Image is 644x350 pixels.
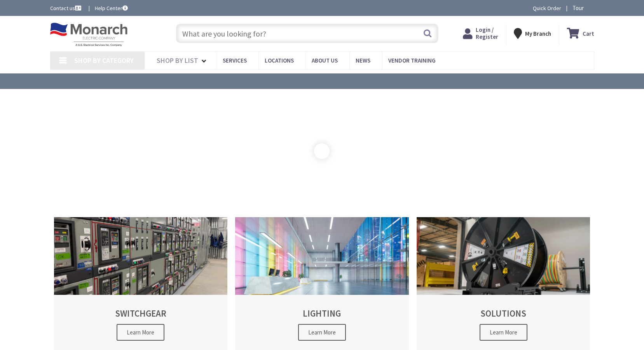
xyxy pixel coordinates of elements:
span: Tour [572,4,592,12]
a: Cart [567,26,594,40]
a: Login / Register [463,26,498,40]
span: Shop By List [157,56,198,65]
a: Contact us [50,4,83,12]
strong: My Branch [525,30,551,37]
span: Shop By Category [74,56,134,65]
h2: SWITCHGEAR [68,308,214,318]
input: What are you looking for? [176,24,438,43]
span: Vendor Training [388,57,436,64]
h2: SOLUTIONS [430,308,577,318]
span: Services [223,57,247,64]
span: Locations [265,57,294,64]
a: Quick Order [533,4,561,12]
img: Monarch Electric Company [50,23,128,47]
span: News [356,57,370,64]
span: Learn More [298,324,346,341]
span: Learn More [480,324,527,341]
a: Help Center [95,4,128,12]
h2: LIGHTING [249,308,395,318]
strong: Cart [583,26,594,40]
div: My Branch [514,26,551,40]
span: Learn More [117,324,164,341]
span: About Us [312,57,338,64]
span: Login / Register [476,26,498,40]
